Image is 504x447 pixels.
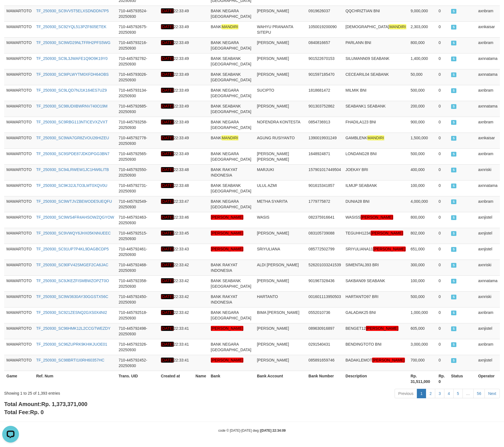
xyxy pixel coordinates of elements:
[306,228,343,244] td: 083105739088
[451,279,457,284] span: SUCCESS
[255,323,306,339] td: [PERSON_NAME]
[255,212,306,228] td: WASIS
[343,275,408,291] td: SAKBAN09 SEABANK
[306,212,343,228] td: 082375916641
[436,228,449,244] td: 0
[159,21,193,37] td: 22:33:49
[343,21,408,37] td: [DEMOGRAPHIC_DATA]
[306,244,343,260] td: 085772502799
[209,307,255,323] td: BANK NEGARA [GEOGRAPHIC_DATA]
[306,323,343,339] td: 089630916897
[255,307,306,323] td: BIMA [PERSON_NAME]
[36,40,111,45] a: TF_250930_SC9WD29NLTFRH2PFS5WG
[476,6,500,21] td: axnbram
[343,260,408,275] td: SIMENTAL393 BRI
[116,196,159,212] td: 710-445792549-20250930
[306,196,343,212] td: 1779775872
[4,323,34,339] td: MAWARTOTO
[4,117,34,133] td: MAWARTOTO
[408,6,436,21] td: 9,000,000
[451,136,457,141] span: SUCCESS
[36,104,107,108] a: TF_250930_SC98UDIIBWRNV740O19M
[343,228,408,244] td: TEGUHH1234
[343,212,408,228] td: WASISS
[4,180,34,196] td: MAWARTOTO
[36,152,109,156] a: TF_250930_SC9SPDE87JDKDPGG3BN7
[209,37,255,53] td: BANK NEGARA [GEOGRAPHIC_DATA]
[159,196,193,212] td: 22:33:47
[408,164,436,180] td: 400,000
[451,104,457,109] span: SUCCESS
[436,21,449,37] td: 0
[306,275,343,291] td: 901967328436
[159,180,193,196] td: 22:33:48
[116,21,159,37] td: 710-445792675-20250930
[343,164,408,180] td: JOEKAY BRI
[161,167,174,172] em: [DATE]
[116,275,159,291] td: 710-445792358-20250930
[367,135,384,140] em: MANDIRI
[306,117,343,133] td: 0854736913
[4,148,34,164] td: MAWARTOTO
[408,21,436,37] td: 2,303,000
[4,53,34,69] td: MAWARTOTO
[209,53,255,69] td: BANK SEABANK [GEOGRAPHIC_DATA]
[36,263,108,267] a: TF_250930_SC90FV42SMGEF2CA6JAC
[255,339,306,355] td: [PERSON_NAME]
[255,148,306,164] td: [PERSON_NAME] [PERSON_NAME]
[417,389,426,398] a: 1
[451,263,457,268] span: SUCCESS
[36,310,107,315] a: TF_250930_SC921ZESNQ2GXS0X4NI2
[116,180,159,196] td: 710-445792731-20250930
[116,6,159,21] td: 710-445793524-20250930
[159,275,193,291] td: 22:33:42
[116,164,159,180] td: 710-445792550-20250930
[36,167,109,172] a: TF_250930_SC94LRWEW1JC1HW6LITB
[161,183,174,188] em: [DATE]
[451,25,457,30] span: SUCCESS
[221,24,238,29] em: MANDIRI
[453,389,463,398] a: 5
[436,164,449,180] td: 0
[2,2,19,19] button: Open LiveChat chat widget
[436,117,449,133] td: 0
[306,164,343,180] td: 157901017449504
[408,196,436,212] td: 4,000,000
[161,326,174,331] em: [DATE]
[476,260,500,275] td: axnriski
[161,310,174,315] em: [DATE]
[116,212,159,228] td: 710-445792463-20250930
[36,342,107,346] a: TF_250930_SC96ZUPRK9KHIKJUOE01
[436,244,449,260] td: 0
[476,275,500,291] td: axnnatama
[161,262,174,267] em: [DATE]
[343,69,408,85] td: CECEARIL04 SEABANK
[4,244,34,260] td: MAWARTOTO
[159,307,193,323] td: 22:33:42
[306,6,343,21] td: 0919626037
[463,389,474,398] a: …
[116,37,159,53] td: 710-445793216-20250930
[451,41,457,45] span: SUCCESS
[343,117,408,133] td: FHADILA123 BNI
[209,339,255,355] td: BANK NEGARA [GEOGRAPHIC_DATA]
[4,21,34,37] td: MAWARTOTO
[36,136,109,140] a: TF_250930_SC9WA7GR8ZVOU26HIZEU
[159,53,193,69] td: 22:33:49
[4,101,34,117] td: MAWARTOTO
[161,88,174,93] em: [DATE]
[4,307,34,323] td: MAWARTOTO
[255,180,306,196] td: ULUL AZMI
[209,196,255,212] td: BANK NEGARA [GEOGRAPHIC_DATA]
[36,326,111,331] a: TF_250930_SC96HMK12L2CCGTWEZDY
[255,6,306,21] td: [PERSON_NAME]
[161,215,174,220] em: [DATE]
[451,231,457,236] span: SUCCESS
[343,37,408,53] td: PARLANN BNI
[395,389,417,398] a: Previous
[476,180,500,196] td: axnnatama
[255,228,306,244] td: [PERSON_NAME]
[4,260,34,275] td: MAWARTOTO
[343,6,408,21] td: QQCHRIZTIAN BNI
[161,40,174,45] em: [DATE]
